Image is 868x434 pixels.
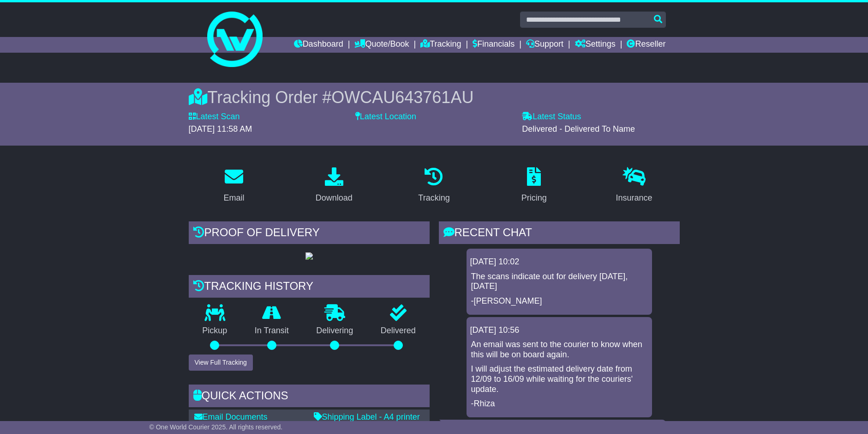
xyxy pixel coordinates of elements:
[470,325,648,336] div: [DATE] 10:56
[189,221,430,246] div: Proof of Delivery
[471,399,647,409] p: -Rhiza
[471,340,647,360] p: An email was sent to the courier to know when this will be on board again.
[189,112,240,122] label: Latest Scan
[355,112,416,122] label: Latest Location
[331,88,473,107] span: OWCAU643761AU
[471,272,647,292] p: The scans indicate out for delivery [DATE], [DATE]
[367,326,430,336] p: Delivered
[439,221,680,246] div: RECENT CHAT
[217,164,250,208] a: Email
[522,112,581,122] label: Latest Status
[189,385,430,410] div: Quick Actions
[189,326,241,336] p: Pickup
[294,37,343,53] a: Dashboard
[575,37,616,53] a: Settings
[316,192,353,204] div: Download
[189,124,252,134] span: [DATE] 11:58 AM
[471,364,647,394] p: I will adjust the estimated delivery date from 12/09 to 16/09 while waiting for the couriers' upd...
[310,164,359,208] a: Download
[515,164,553,208] a: Pricing
[354,37,409,53] a: Quote/Book
[223,192,244,204] div: Email
[189,355,253,371] button: View Full Tracking
[610,164,658,208] a: Insurance
[616,192,652,204] div: Insurance
[418,192,449,204] div: Tracking
[473,37,515,53] a: Financials
[627,37,665,53] a: Reseller
[303,326,367,336] p: Delivering
[305,252,313,260] img: GetPodImage
[314,412,420,422] a: Shipping Label - A4 printer
[521,192,547,204] div: Pricing
[194,412,268,422] a: Email Documents
[420,37,461,53] a: Tracking
[189,87,680,107] div: Tracking Order #
[150,423,283,431] span: © One World Courier 2025. All rights reserved.
[471,296,647,306] p: -[PERSON_NAME]
[526,37,563,53] a: Support
[470,257,648,267] div: [DATE] 10:02
[189,275,430,300] div: Tracking history
[241,326,303,336] p: In Transit
[522,124,635,134] span: Delivered - Delivered To Name
[412,164,455,208] a: Tracking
